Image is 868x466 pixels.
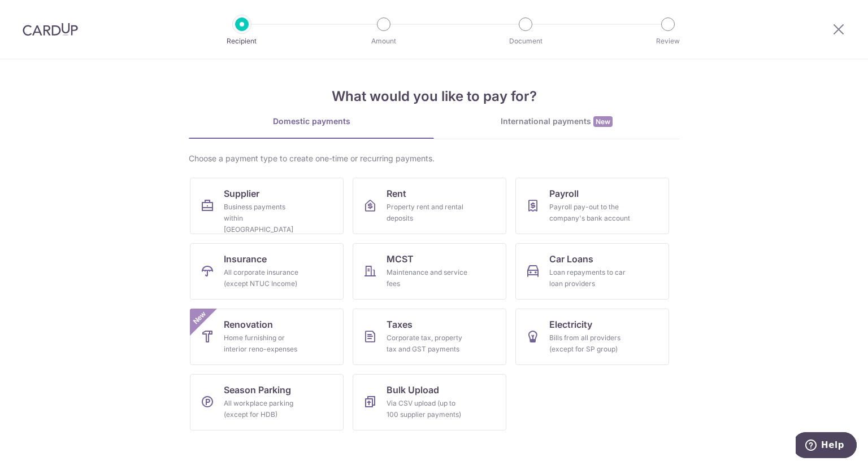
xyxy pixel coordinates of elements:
[190,309,209,327] span: New
[593,116,613,127] span: New
[190,178,344,234] a: SupplierBusiness payments within [GEOGRAPHIC_DATA]
[549,201,631,224] div: Payroll pay-out to the company's bank account
[353,243,506,300] a: MCSTMaintenance and service fees
[387,318,413,331] span: Taxes
[353,178,506,234] a: RentProperty rent and rental deposits
[515,178,669,234] a: PayrollPayroll pay-out to the company's bank account
[25,8,49,18] span: Help
[224,332,305,355] div: Home furnishing or interior reno-expenses
[549,187,579,200] span: Payroll
[189,116,434,127] div: Domestic payments
[224,201,305,235] div: Business payments within [GEOGRAPHIC_DATA]
[224,252,267,266] span: Insurance
[353,374,506,430] a: Bulk UploadVia CSV upload (up to 100 supplier payments)
[626,36,710,47] p: Review
[796,432,857,460] iframe: Opens a widget where you can find more information
[190,374,344,430] a: Season ParkingAll workplace parking (except for HDB)
[224,383,291,397] span: Season Parking
[515,243,669,300] a: Car LoansLoan repayments to car loan providers
[549,332,631,355] div: Bills from all providers (except for SP group)
[342,36,426,47] p: Amount
[387,398,468,420] div: Via CSV upload (up to 100 supplier payments)
[189,86,679,107] h4: What would you like to pay for?
[484,36,567,47] p: Document
[387,383,439,397] span: Bulk Upload
[224,267,305,289] div: All corporate insurance (except NTUC Income)
[190,243,344,300] a: InsuranceAll corporate insurance (except NTUC Income)
[224,187,259,200] span: Supplier
[549,318,592,331] span: Electricity
[23,23,78,36] img: CardUp
[387,267,468,289] div: Maintenance and service fees
[387,201,468,224] div: Property rent and rental deposits
[549,252,593,266] span: Car Loans
[224,318,273,331] span: Renovation
[434,116,679,128] div: International payments
[353,309,506,365] a: TaxesCorporate tax, property tax and GST payments
[200,36,284,47] p: Recipient
[224,398,305,420] div: All workplace parking (except for HDB)
[190,309,344,365] a: RenovationHome furnishing or interior reno-expensesNew
[189,153,679,164] div: Choose a payment type to create one-time or recurring payments.
[515,309,669,365] a: ElectricityBills from all providers (except for SP group)
[387,252,414,266] span: MCST
[549,267,631,289] div: Loan repayments to car loan providers
[387,332,468,355] div: Corporate tax, property tax and GST payments
[387,187,406,200] span: Rent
